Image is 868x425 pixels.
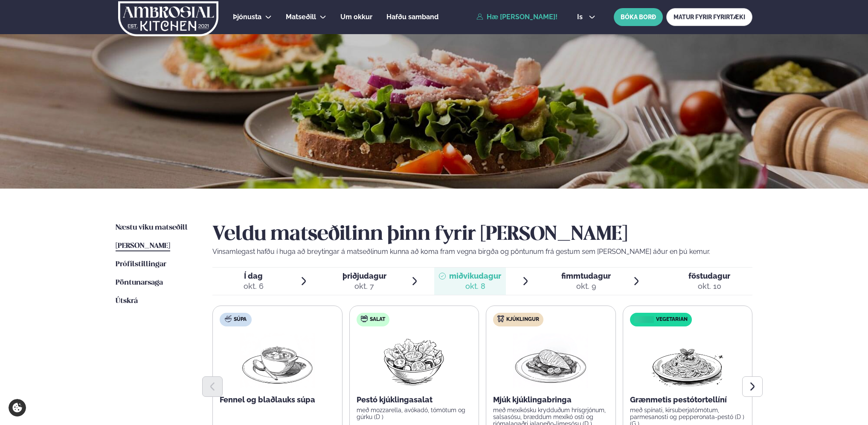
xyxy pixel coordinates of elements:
a: Matseðill [286,12,316,22]
a: Næstu viku matseðill [116,223,188,233]
p: Grænmetis pestótortellíní [630,395,746,405]
span: Um okkur [340,13,372,21]
span: Prófílstillingar [116,261,166,268]
a: [PERSON_NAME] [116,241,170,251]
span: miðvikudagur [449,271,501,280]
a: Þjónusta [233,12,261,22]
a: MATUR FYRIR FYRIRTÆKI [666,8,752,26]
button: Previous slide [202,376,223,397]
div: okt. 10 [688,281,730,291]
div: okt. 8 [449,281,501,291]
a: Hafðu samband [386,12,438,22]
button: Next slide [742,376,763,397]
p: Vinsamlegast hafðu í huga að breytingar á matseðlinum kunna að koma fram vegna birgða og pöntunum... [212,247,752,257]
a: Hæ [PERSON_NAME]! [476,13,557,21]
span: Útskrá [116,297,138,305]
div: okt. 9 [561,281,611,291]
span: þriðjudagur [343,271,386,280]
span: Næstu viku matseðill [116,224,188,231]
a: Útskrá [116,296,138,306]
a: Prófílstillingar [116,259,166,270]
p: Fennel og blaðlauks súpa [220,395,335,405]
span: is [577,14,585,20]
div: okt. 7 [343,281,386,291]
span: Í dag [244,271,264,281]
span: föstudagur [688,271,730,280]
button: BÓKA BORÐ [614,8,663,26]
img: Spagetti.png [650,333,725,388]
p: Pestó kjúklingasalat [357,395,472,405]
a: Cookie settings [9,399,26,416]
p: með mozzarella, avókadó, tómötum og gúrku (D ) [357,407,472,420]
span: Súpa [234,316,247,323]
span: Þjónusta [233,13,261,21]
a: Pöntunarsaga [116,278,163,288]
span: Hafðu samband [386,13,438,21]
img: Soup.png [240,333,315,388]
button: is [570,14,602,20]
span: Kjúklingur [506,316,539,323]
p: Mjúk kjúklingabringa [493,395,609,405]
img: chicken.svg [497,315,504,322]
img: icon [632,316,656,324]
div: okt. 6 [244,281,264,291]
span: Pöntunarsaga [116,279,163,286]
img: soup.svg [225,315,232,322]
h2: Veldu matseðilinn þinn fyrir [PERSON_NAME] [212,223,752,247]
span: Salat [370,316,385,323]
span: Vegetarian [656,316,688,323]
span: [PERSON_NAME] [116,242,170,250]
span: Matseðill [286,13,316,21]
img: Salad.png [376,333,452,388]
img: salad.svg [361,315,368,322]
span: fimmtudagur [561,271,611,280]
a: Um okkur [340,12,372,22]
img: Chicken-breast.png [513,333,588,388]
img: logo [117,1,219,36]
